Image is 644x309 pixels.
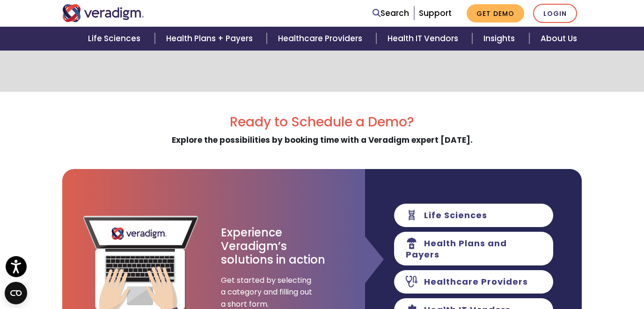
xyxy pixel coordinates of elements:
[77,27,154,51] a: Life Sciences
[467,4,524,22] a: Get Demo
[172,134,473,146] strong: Explore the possibilities by booking time with a Veradigm expert [DATE].
[419,7,452,19] a: Support
[472,27,529,51] a: Insights
[5,282,27,304] button: Open CMP widget
[533,4,577,23] a: Login
[373,7,409,20] a: Search
[267,27,376,51] a: Healthcare Providers
[155,27,267,51] a: Health Plans + Payers
[221,226,326,266] h3: Experience Veradigm’s solutions in action
[62,4,144,22] img: Veradigm logo
[529,27,588,51] a: About Us
[376,27,472,51] a: Health IT Vendors
[62,114,582,130] h2: Ready to Schedule a Demo?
